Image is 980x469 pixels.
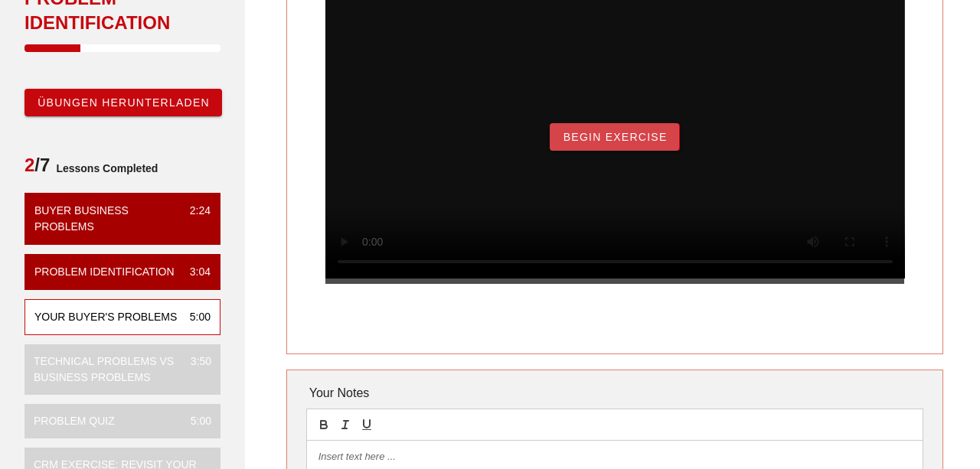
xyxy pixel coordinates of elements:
[50,153,158,184] span: Lessons Completed
[24,89,222,116] a: Übungen herunterladen
[178,264,211,280] div: 3:04
[178,309,211,325] div: 5:00
[550,123,679,151] button: Begin Exercise
[34,264,175,280] div: Problem Identification
[178,413,211,429] div: 5:00
[306,378,924,409] div: Your Notes
[178,353,211,386] div: 3:50
[24,155,34,175] span: 2
[562,131,667,143] span: Begin Exercise
[37,96,210,109] span: Übungen herunterladen
[34,353,178,386] div: Technical Problems vs Business Problems
[24,153,50,184] span: /7
[178,203,211,235] div: 2:24
[34,203,178,235] div: Buyer Business Problems
[34,309,177,325] div: Your Buyer's Problems
[34,413,115,429] div: Problem Quiz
